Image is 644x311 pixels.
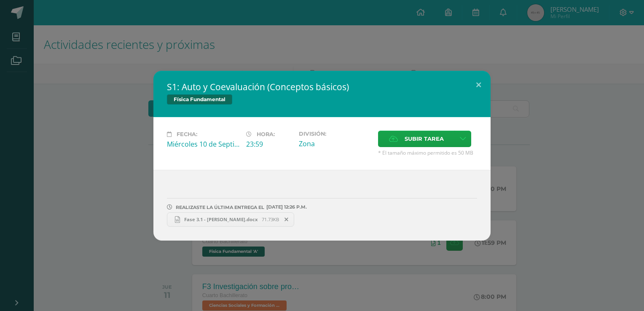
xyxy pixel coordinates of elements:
[167,81,477,93] h2: S1: Auto y Coevaluación (Conceptos básicos)
[167,212,294,227] a: Fase 3.1 - [PERSON_NAME].docx 71.73KB
[467,71,491,99] button: Close (Esc)
[279,215,294,224] span: Remover entrega
[299,131,371,137] label: División:
[299,139,371,148] div: Zona
[405,131,444,147] span: Subir tarea
[257,131,275,137] span: Hora:
[246,139,292,149] div: 23:59
[176,204,264,210] span: REALIZASTE LA ÚLTIMA ENTREGA EL
[167,139,239,149] div: Miércoles 10 de Septiembre
[378,149,477,156] span: * El tamaño máximo permitido es 50 MB
[262,216,279,223] span: 71.73KB
[167,94,232,105] span: Física Fundamental
[180,216,262,223] span: Fase 3.1 - [PERSON_NAME].docx
[177,131,197,137] span: Fecha:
